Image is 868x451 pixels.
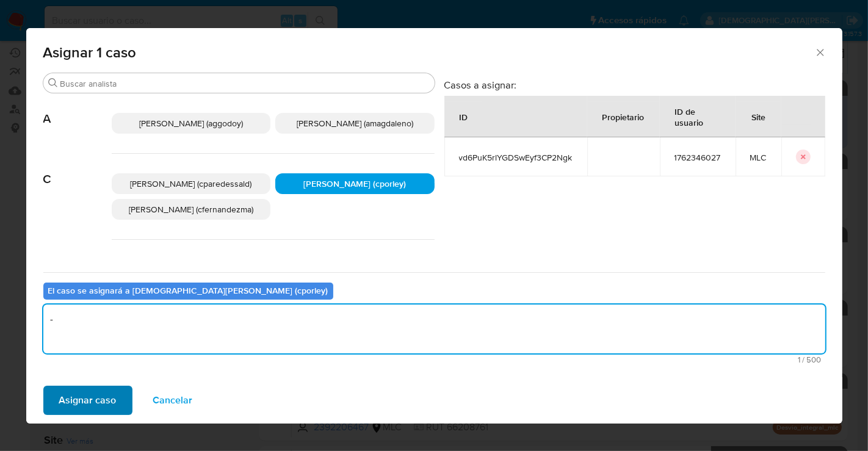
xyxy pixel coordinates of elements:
span: [PERSON_NAME] (aggodoy) [139,117,243,129]
span: C [43,154,112,187]
div: Site [737,102,781,131]
span: vd6PuK5rlYGDSwEyf3CP2Ngk [459,152,573,163]
div: assign-modal [26,28,842,424]
button: Cancelar [137,386,209,415]
button: Asignar caso [43,386,132,415]
span: MLC [750,152,767,163]
button: Buscar [48,78,58,88]
b: El caso se asignará a [DEMOGRAPHIC_DATA][PERSON_NAME] (cporley) [48,284,328,297]
textarea: - [43,305,825,353]
div: Propietario [588,102,659,131]
button: icon-button [796,150,811,164]
span: Máximo 500 caracteres [47,356,822,364]
span: 1762346027 [675,152,721,163]
span: Cancelar [153,387,193,414]
button: Cerrar ventana [814,46,825,57]
span: N [43,240,112,273]
span: [PERSON_NAME] (cparedessald) [130,178,251,190]
div: ID [445,102,483,131]
div: [PERSON_NAME] (cparedessald) [112,173,271,194]
input: Buscar analista [60,78,430,89]
div: [PERSON_NAME] (amagdaleno) [275,113,435,134]
div: [PERSON_NAME] (cporley) [275,173,435,194]
span: [PERSON_NAME] (cporley) [303,178,406,190]
div: [PERSON_NAME] (aggodoy) [112,113,271,134]
span: Asignar caso [59,387,117,414]
span: [PERSON_NAME] (amagdaleno) [297,117,413,129]
div: [PERSON_NAME] (cfernandezma) [112,199,271,220]
span: A [43,93,112,126]
span: [PERSON_NAME] (cfernandezma) [129,203,253,215]
span: Asignar 1 caso [43,45,815,60]
h3: Casos a asignar: [444,79,825,91]
div: ID de usuario [660,96,735,137]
